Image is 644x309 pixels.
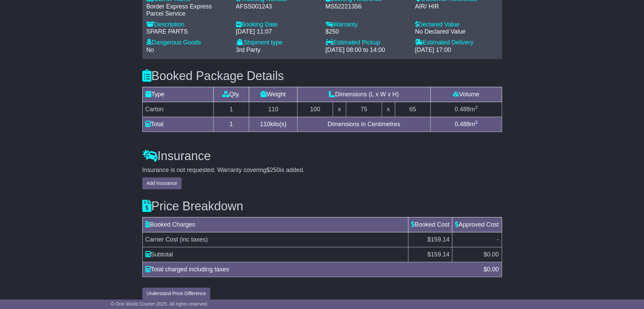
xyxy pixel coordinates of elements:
span: - [497,236,499,243]
sup: 3 [475,120,478,125]
div: SPARE PARTS [146,28,229,36]
div: MS52221356 [326,3,408,11]
span: 3rd Party [236,46,261,53]
span: © One World Courier 2025. All rights reserved. [111,301,209,307]
div: Estimated Pickup [326,39,408,46]
h3: Insurance [142,149,502,163]
span: $159.14 [427,236,449,243]
td: Subtotal [142,247,408,262]
div: [DATE] 17:00 [415,46,498,54]
div: Insurance is not requested. Warranty covering is added. [142,167,502,174]
td: Volume [430,87,502,102]
td: 1 [213,102,249,117]
button: Add Insurance [142,177,182,189]
span: 0.00 [487,266,499,273]
td: Type [142,87,213,102]
td: 110 [249,102,297,117]
td: 100 [297,102,333,117]
div: Total charged including taxes [142,265,480,274]
td: Approved Cost [452,217,502,232]
div: Estimated Delivery [415,39,498,46]
span: 0.488 [455,106,470,113]
td: $ [408,247,452,262]
td: x [333,102,346,117]
h3: Booked Package Details [142,69,502,83]
div: Shipment type [236,39,319,46]
div: [DATE] 08:00 to 14:00 [326,46,408,54]
div: $250 [326,28,408,36]
div: Warranty [326,21,408,28]
td: 65 [395,102,430,117]
td: kilo(s) [249,117,297,132]
div: AIR/ HIR [415,3,498,11]
div: [DATE] 11:07 [236,28,319,36]
td: Qty. [213,87,249,102]
div: $ [480,265,502,274]
span: 0.00 [487,251,499,258]
span: No [146,46,154,53]
div: Dangerous Goods [146,39,229,46]
div: No Declared Value [415,28,498,36]
td: Carton [142,102,213,117]
td: Total [142,117,213,132]
span: 0.488 [455,121,470,128]
td: m [430,117,502,132]
span: $250 [266,167,280,173]
h3: Price Breakdown [142,199,502,213]
td: 75 [346,102,382,117]
div: Declared Value [415,21,498,28]
button: Understand Price Difference [142,288,211,300]
td: Weight [249,87,297,102]
div: Booking Date [236,21,319,28]
td: Dimensions (L x W x H) [297,87,431,102]
td: m [430,102,502,117]
span: Carrier Cost [145,236,178,243]
span: 159.14 [431,251,449,258]
span: (inc taxes) [180,236,208,243]
td: Dimensions in Centimetres [297,117,431,132]
td: $ [452,247,502,262]
td: x [382,102,395,117]
td: Booked Charges [142,217,408,232]
td: 1 [213,117,249,132]
span: 110 [260,121,270,128]
div: Description [146,21,229,28]
div: AFSS001243 [236,3,319,11]
div: Border Express Express Parcel Service [146,3,229,18]
td: Booked Cost [408,217,452,232]
sup: 3 [475,105,478,110]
